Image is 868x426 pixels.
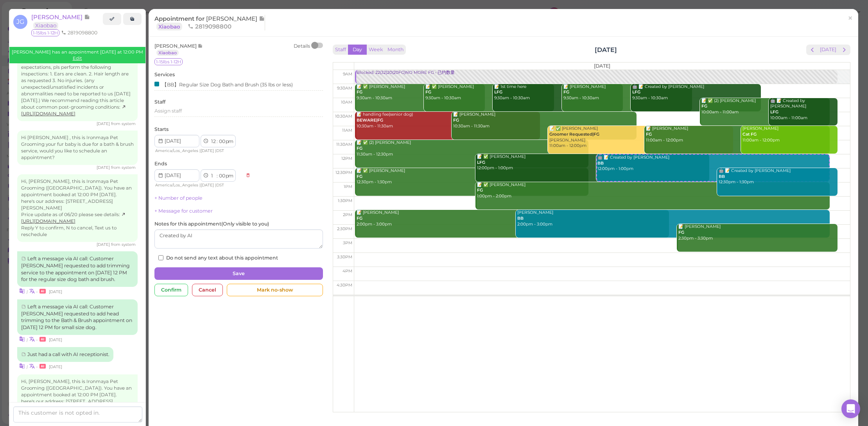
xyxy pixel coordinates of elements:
[719,174,725,179] b: BB
[594,63,610,69] span: [DATE]
[338,198,352,203] span: 1:30pm
[343,212,352,217] span: 2pm
[155,148,198,153] span: America/Los_Angeles
[742,132,757,137] b: Cat FG
[158,255,163,260] input: Do not send any text about this appointment
[646,132,652,137] b: FG
[192,284,223,296] div: Cancel
[21,104,126,116] a: [URL][DOMAIN_NAME]
[201,183,214,188] span: [DATE]
[336,142,352,147] span: 11:30am
[154,80,293,88] div: 【BB】Regular Size Dog Bath and Brush (35 lbs or less)
[154,284,188,296] div: Confirm
[517,216,524,221] b: BB
[154,267,323,280] button: Save
[357,146,362,151] b: FG
[17,287,138,295] div: •
[806,45,818,55] button: prev
[188,23,231,30] span: 2819098800
[216,183,224,188] span: DST
[549,126,733,149] div: 📝 ✅ [PERSON_NAME] [PERSON_NAME] 11:00am - 12:00pm
[597,161,604,166] b: BB
[27,289,28,294] i: |
[337,86,352,91] span: 9:30am
[154,160,167,167] label: Ends
[27,337,28,342] i: |
[843,9,857,28] a: ×
[494,84,623,101] div: 📝 1st time here 9:30am - 10:30am
[17,174,138,242] div: Hi, [PERSON_NAME], this is Ironmaya Pet Grooming ([GEOGRAPHIC_DATA]). You have an appointment boo...
[154,108,182,114] span: Assign staff
[385,45,406,55] button: Month
[477,160,485,165] b: LFG
[341,100,352,105] span: 10am
[294,43,310,57] div: Details
[154,147,242,154] div: | |
[477,188,483,193] b: FG
[343,268,352,274] span: 4pm
[111,242,136,247] span: from system
[563,84,692,101] div: 📝 [PERSON_NAME] 9:30am - 10:30am
[17,347,113,362] div: Just had a call with AI receptionist.
[154,15,265,30] div: Appointment for
[337,226,352,231] span: 2:30pm
[27,364,28,369] i: |
[17,362,138,370] div: •
[356,84,485,101] div: 📝 ✅ [PERSON_NAME] 9:30am - 10:30am
[341,156,352,161] span: 12pm
[154,126,169,133] label: Starts
[742,126,838,143] div: [PERSON_NAME] 11:00am - 12:00pm
[198,43,203,49] span: Note
[477,182,830,199] div: 📝 ✅ [PERSON_NAME] 1:00pm - 2:00pm
[841,399,860,418] div: Open Intercom Messenger
[453,118,459,123] b: FG
[259,15,265,22] span: Note
[549,132,599,137] b: Groomer Requested|FG
[49,364,62,369] span: 08/24/2025 09:28am
[494,89,502,95] b: LFG
[17,251,138,287] div: Left a message via AI call: Customer [PERSON_NAME] requested to add trimming service to the appoi...
[31,13,84,21] span: [PERSON_NAME]
[678,230,684,235] b: FG
[632,84,761,101] div: 🤖 📝 Created by [PERSON_NAME] 9:30am - 10:30am
[563,89,569,95] b: FG
[770,109,778,115] b: LFG
[357,89,362,95] b: FG
[356,140,588,157] div: 📝 ✅ (2) [PERSON_NAME] 11:30am - 12:30pm
[49,289,62,294] span: 08/24/2025 09:27am
[595,45,617,54] h2: [DATE]
[678,224,838,241] div: 📝 [PERSON_NAME] 2:30pm - 3:30pm
[154,58,183,65] span: 1-15lbs 1-12H
[333,45,348,55] button: Staff
[337,254,352,260] span: 3:30pm
[84,13,90,21] span: Note
[21,212,126,224] a: [URL][DOMAIN_NAME]
[356,112,540,129] div: 📝 handling fee(senior dog) 10:30am - 11:30am
[356,168,588,185] div: 📝 ✅ [PERSON_NAME] 12:30pm - 1:30pm
[154,182,242,189] div: | |
[517,210,830,227] div: [PERSON_NAME] 2:00pm - 3:00pm
[155,183,198,188] span: America/Los_Angeles
[701,98,830,115] div: 📝 ✅ (2) [PERSON_NAME] 10:00am - 11:00am
[342,128,352,133] span: 11am
[453,112,637,129] div: 📝 [PERSON_NAME] 10:30am - 11:30am
[97,121,111,126] span: 06/07/2025 02:55pm
[154,195,203,201] a: + Number of people
[337,283,352,288] span: 4:30pm
[49,337,62,342] span: 08/24/2025 09:27am
[848,13,853,23] span: ×
[356,70,838,76] div: Blocked: 22(32)20(20FG)NO MORE FG • 已约数量
[206,15,259,22] span: [PERSON_NAME]
[154,71,175,78] label: Services
[154,220,269,227] label: Notes for this appointment ( Only visible to you )
[425,84,554,101] div: 📝 ✅ [PERSON_NAME] 9:30am - 10:30am
[701,104,707,109] b: FG
[12,49,143,55] span: [PERSON_NAME] has an appointment [DATE] at 12:00 PM
[646,126,830,143] div: 📝 [PERSON_NAME] 11:00am - 12:00pm
[59,29,99,36] li: 2819098800
[597,155,829,172] div: 🤖 📝 Created by [PERSON_NAME] 12:00pm - 1:00pm
[154,43,198,49] span: [PERSON_NAME]
[357,174,362,179] b: FG
[227,284,323,296] div: Mark no-show
[97,165,111,170] span: 07/07/2025 10:00am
